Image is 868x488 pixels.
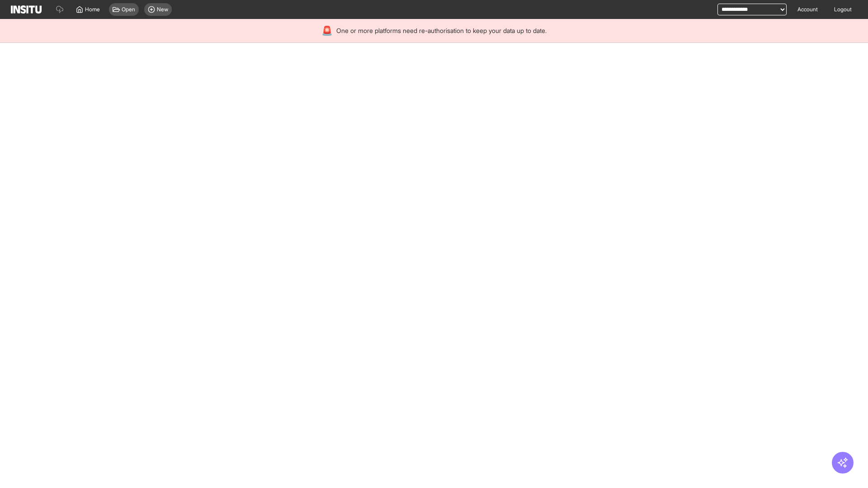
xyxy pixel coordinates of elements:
[321,24,333,37] div: 🚨
[157,6,168,13] span: New
[85,6,100,13] span: Home
[336,26,547,35] span: One or more platforms need re-authorisation to keep your data up to date.
[122,6,135,13] span: Open
[11,5,42,14] img: Logo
